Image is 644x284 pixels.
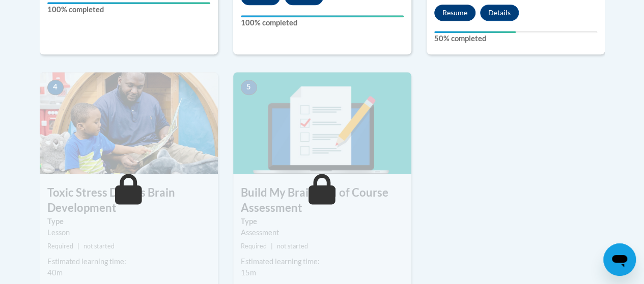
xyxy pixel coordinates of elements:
button: Details [480,5,519,21]
img: Course Image [40,72,218,174]
div: Your progress [47,2,210,4]
label: 100% completed [241,17,404,28]
span: 15m [241,268,256,277]
div: Estimated learning time: [241,256,404,267]
span: | [271,242,273,250]
span: Required [47,242,73,250]
iframe: Button to launch messaging window [603,243,636,276]
span: not started [277,242,308,250]
span: 5 [241,80,257,95]
span: | [77,242,79,250]
label: Type [241,216,404,227]
h3: Toxic Stress Derails Brain Development [40,185,218,216]
span: Required [241,242,267,250]
div: Your progress [241,15,404,17]
div: Your progress [434,31,516,33]
div: Assessment [241,227,404,238]
div: Lesson [47,227,210,238]
span: not started [83,242,115,250]
img: Course Image [233,72,411,174]
h3: Build My Brain End of Course Assessment [233,185,411,216]
button: Resume [434,5,475,21]
div: Estimated learning time: [47,256,210,267]
span: 4 [47,80,64,95]
span: 40m [47,268,63,277]
label: 100% completed [47,4,210,15]
label: Type [47,216,210,227]
label: 50% completed [434,33,597,44]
